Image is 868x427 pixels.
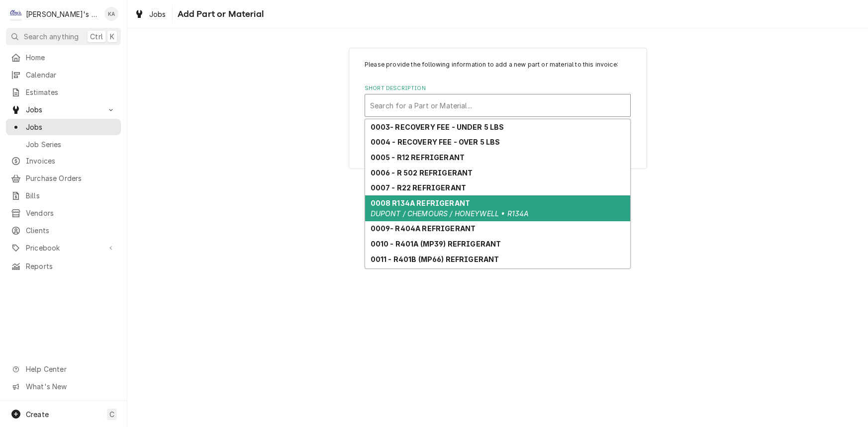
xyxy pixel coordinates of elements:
a: Reports [6,258,121,274]
span: Vendors [26,208,116,218]
a: Job Series [6,136,121,153]
div: C [9,7,23,21]
div: [PERSON_NAME]'s Refrigeration [26,9,99,19]
a: Invoices [6,153,121,169]
a: Home [6,49,121,66]
strong: 0008 R134A REFRIGERANT [371,199,471,207]
span: Invoices [26,156,116,166]
span: Job Series [26,139,116,150]
span: Purchase Orders [26,173,116,183]
span: Ctrl [90,31,103,42]
span: Create [26,410,49,419]
span: Calendar [26,70,116,80]
span: Clients [26,225,116,236]
span: C [109,409,114,420]
a: Go to What's New [6,378,121,395]
div: Clay's Refrigeration's Avatar [9,7,23,21]
a: Jobs [130,6,170,22]
a: Vendors [6,205,121,221]
span: Jobs [26,122,116,132]
span: Pricebook [26,243,101,253]
span: Estimates [26,87,116,97]
button: Search anythingCtrlK [6,28,121,45]
a: Purchase Orders [6,170,121,186]
strong: 0010 - R401A (MP39) REFRIGERANT [371,240,501,248]
span: Home [26,52,116,63]
label: Short Description [365,85,631,92]
strong: 0004 - RECOVERY FEE - OVER 5 LBS [371,138,500,146]
a: Calendar [6,67,121,83]
div: Korey Austin's Avatar [104,7,118,21]
a: Go to Jobs [6,101,121,118]
span: Reports [26,261,116,271]
a: Go to Pricebook [6,240,121,256]
span: What's New [26,381,115,392]
a: Clients [6,222,121,239]
a: Estimates [6,84,121,100]
div: Line Item Create/Update [349,48,647,169]
p: Please provide the following information to add a new part or material to this invoice: [365,60,631,69]
strong: 0005 - R12 REFRIGERANT [371,153,465,162]
span: Bills [26,190,116,201]
span: Search anything [24,31,79,42]
span: Jobs [26,104,101,115]
strong: 0011 - R401B (MP66) REFRIGERANT [371,255,499,263]
span: Help Center [26,364,115,374]
span: K [110,31,114,42]
em: DUPONT / CHEMOURS / HONEYWELL • R134A [371,209,529,218]
div: KA [104,7,118,21]
strong: 0007 - R22 REFRIGERANT [371,183,467,192]
div: Line Item Create/Update Form [365,60,631,117]
span: Add Part or Material [175,7,264,21]
span: Jobs [149,9,166,19]
a: Bills [6,187,121,204]
a: Jobs [6,119,121,135]
div: Short Description [365,85,631,117]
strong: 0003- RECOVERY FEE - UNDER 5 LBS [371,123,504,131]
a: Go to Help Center [6,361,121,377]
strong: 0009- R404A REFRIGERANT [371,224,476,233]
strong: 0006 - R 502 REFRIGERANT [371,169,473,177]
